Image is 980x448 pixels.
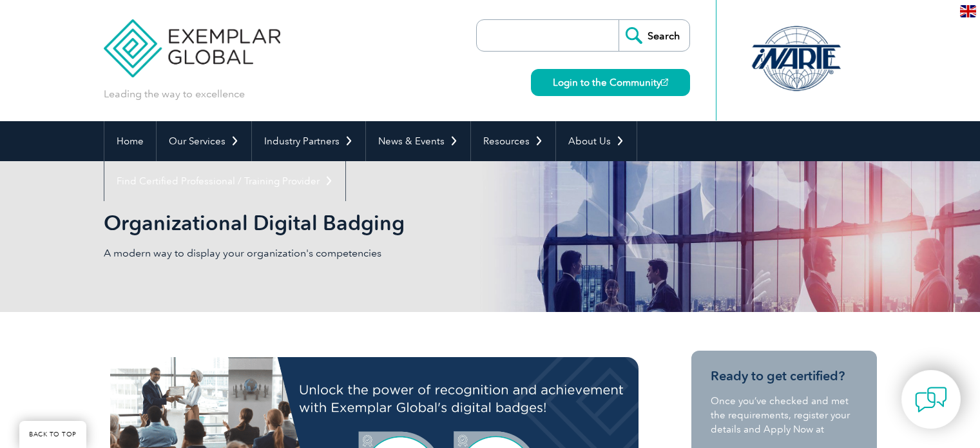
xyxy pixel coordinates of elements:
a: Resources [471,121,555,161]
img: open_square.png [661,79,668,86]
a: Find Certified Professional / Training Provider [104,161,345,201]
img: en [960,5,976,17]
a: Home [104,121,156,161]
h2: Organizational Digital Badging [104,213,645,233]
h3: Ready to get certified? [711,368,858,384]
a: Our Services [157,121,251,161]
a: News & Events [366,121,470,161]
a: About Us [556,121,637,161]
a: BACK TO TOP [19,421,86,448]
a: Industry Partners [252,121,365,161]
img: contact-chat.png [915,384,947,416]
a: Login to the Community [531,69,690,96]
p: A modern way to display your organization's competencies [104,246,490,260]
input: Search [619,20,689,51]
p: Once you’ve checked and met the requirements, register your details and Apply Now at [711,394,858,436]
p: Leading the way to excellence [104,87,245,101]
